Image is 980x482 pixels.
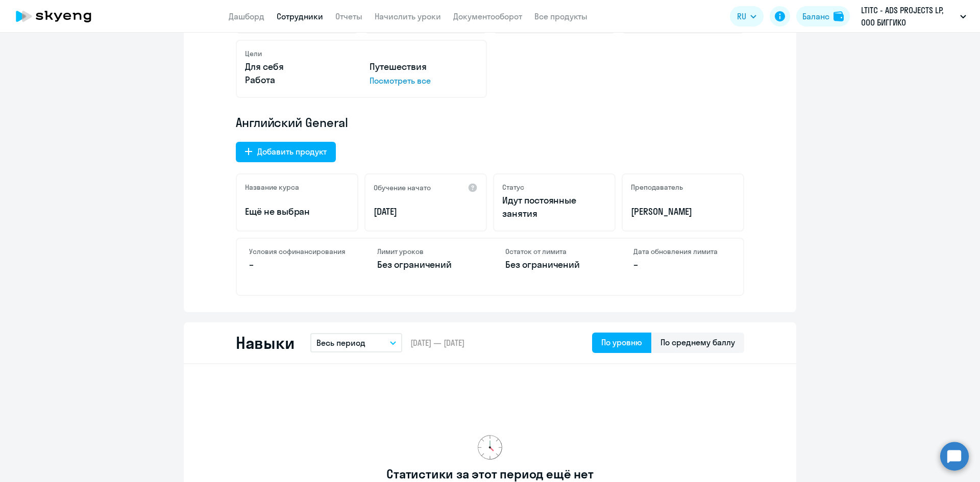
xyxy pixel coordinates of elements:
[534,11,587,21] a: Все продукты
[370,74,478,87] p: Посмотреть все
[245,205,349,218] p: Ещё не выбран
[377,247,475,256] h4: Лимит уроков
[660,336,735,348] div: По среднему баллу
[505,247,603,256] h4: Остаток от лимита
[245,73,353,87] p: Работа
[410,337,464,348] span: [DATE] — [DATE]
[249,258,347,271] p: –
[856,4,971,29] button: LTITC - ADS PROJECTS LP, ООО БИГГИКО
[453,11,522,21] a: Документооборот
[245,183,299,192] h5: Название курса
[730,6,764,27] button: RU
[802,10,829,22] div: Баланс
[505,258,603,271] p: Без ограничений
[374,183,431,192] h5: Обучение начато
[737,10,746,22] span: RU
[236,114,348,131] span: Английский General
[316,337,365,349] p: Весь период
[229,11,264,21] a: Дашборд
[631,205,735,218] p: [PERSON_NAME]
[478,435,502,460] img: no-data
[375,11,441,21] a: Начислить уроки
[245,49,262,58] h5: Цели
[374,205,478,218] p: [DATE]
[601,336,642,348] div: По уровню
[502,183,524,192] h5: Статус
[277,11,323,21] a: Сотрудники
[796,6,850,27] button: Балансbalance
[377,258,475,271] p: Без ограничений
[310,333,402,352] button: Весь период
[236,333,294,353] h2: Навыки
[631,183,683,192] h5: Преподаватель
[257,145,327,158] div: Добавить продукт
[236,142,336,162] button: Добавить продукт
[861,4,956,29] p: LTITC - ADS PROJECTS LP, ООО БИГГИКО
[335,11,362,21] a: Отчеты
[502,194,606,220] p: Идут постоянные занятия
[370,60,478,73] p: Путешествия
[249,247,347,256] h4: Условия софинансирования
[834,11,844,21] img: balance
[386,466,593,482] h3: Статистики за этот период ещё нет
[633,258,731,271] p: –
[245,60,353,73] p: Для себя
[633,247,731,256] h4: Дата обновления лимита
